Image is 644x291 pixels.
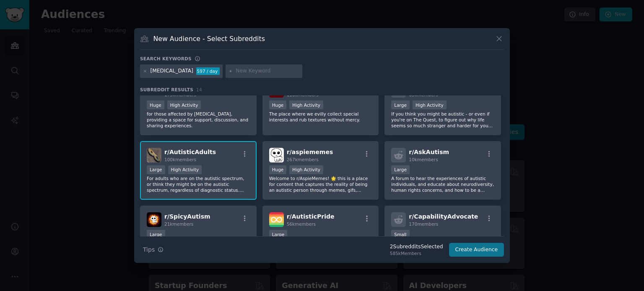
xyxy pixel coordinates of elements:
[164,157,196,162] span: 100k members
[168,165,202,174] div: High Activity
[140,87,193,93] span: Subreddit Results
[287,213,335,220] span: r/ AutisticPride
[147,165,165,174] div: Large
[269,165,287,174] div: Huge
[413,100,447,109] div: High Activity
[287,149,333,155] span: r/ aspiememes
[287,157,319,162] span: 267k members
[391,175,494,193] p: A forum to hear the experiences of autistic individuals, and educate about neurodiversity, human ...
[140,56,192,62] h3: Search keywords
[147,175,250,193] p: For adults who are on the autistic spectrum, or think they might be on the autistic spectrum, reg...
[147,212,161,227] img: SpicyAutism
[196,87,202,92] span: 14
[143,245,155,254] span: Tips
[289,100,323,109] div: High Activity
[140,242,166,257] button: Tips
[236,67,299,75] input: New Keyword
[164,149,216,155] span: r/ AutisticAdults
[164,213,210,220] span: r/ SpicyAutism
[391,100,410,109] div: Large
[391,111,494,129] p: If you think you might be autistic - or even if you're on The Quest, to figure out why life seems...
[409,157,438,162] span: 10k members
[167,100,201,109] div: High Activity
[196,67,220,75] div: 597 / day
[391,230,409,239] div: Small
[391,165,410,174] div: Large
[409,149,449,155] span: r/ AskAutism
[287,221,316,227] span: 56k members
[269,230,288,239] div: Large
[147,100,164,109] div: Huge
[269,100,287,109] div: Huge
[289,165,323,174] div: High Activity
[269,148,284,162] img: aspiememes
[151,67,193,75] div: [MEDICAL_DATA]
[409,221,438,227] span: 170 members
[269,212,284,227] img: AutisticPride
[153,34,265,43] h3: New Audience - Select Subreddits
[164,221,193,227] span: 21k members
[147,230,165,239] div: Large
[390,243,443,251] div: 2 Subreddit s Selected
[409,213,478,220] span: r/ CapabilityAdvocate
[449,243,504,257] button: Create Audience
[390,250,443,256] div: 585k Members
[147,148,161,162] img: AutisticAdults
[147,111,250,129] p: for those affected by [MEDICAL_DATA], providing a space for support, discussion, and sharing expe...
[269,111,372,123] p: The place where we evilly collect special interests and rub textures without mercy.
[269,175,372,193] p: Welcome to r/AspieMemes! 🌟 this is a place for content that captures the reality of being an auti...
